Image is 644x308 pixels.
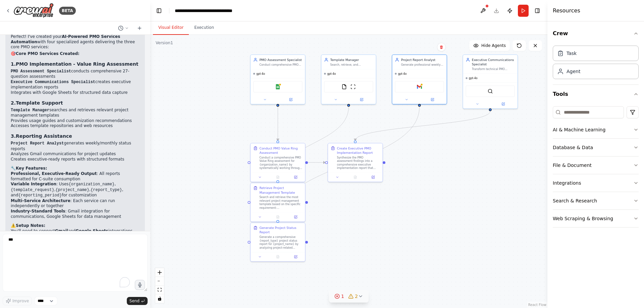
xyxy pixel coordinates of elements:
[259,226,302,234] div: Generate Project Status Report
[135,280,145,290] button: Click to speak your automation idea
[488,88,493,94] img: SerperDevTool
[155,268,164,277] button: zoom in
[55,188,89,192] code: {project_name}
[59,7,76,15] div: BETA
[420,97,445,102] button: Open in side panel
[155,268,164,303] div: React Flow controls
[259,146,302,155] div: Conduct PMO Value Ring Assessment
[553,210,639,227] button: Web Scraping & Browsing
[11,108,49,113] code: Template Manager
[11,198,140,209] li: : Each service can run independently or together
[250,55,306,105] div: PMO Assessment SpecialistConduct comprehensive PMO Value Ring assessments by guiding stakeholders...
[553,104,639,233] div: Tools
[11,118,140,124] li: Provides usage guides and customization recommendations
[401,63,444,67] div: Generate professional weekly and monthly project status reports by analyzing project communicatio...
[553,85,639,104] button: Tools
[155,294,164,303] button: toggle interactivity
[491,101,516,107] button: Open in side panel
[472,67,515,71] div: Transform technical PMO assessments, template recommendations, and project reports into polished,...
[276,107,280,140] g: Edge from 6b6e0d97-7220-4524-8e70-af9c86e917d2 to 186ab605-3dac-4f5e-b968-4b9f73de5f64
[417,84,422,89] img: Gmail
[259,186,302,194] div: Retrieve Project Management Template
[11,198,70,203] strong: Multi-Service Architecture
[69,182,115,187] code: {organization_name}
[11,69,140,79] li: conducts comprehensive 27-question assessments
[11,123,140,129] li: Accesses template repositories and web resources
[134,24,145,32] button: Start a new chat
[259,235,302,249] div: Generate a comprehensive {report_type} project status report for {project_name} by analyzing proj...
[11,171,140,182] li: : All reports formatted for C-suite consumption
[75,229,108,233] strong: Google Sheets
[16,61,138,67] strong: PMO Implementation - Value Ring Assessment
[12,298,29,304] span: Improve
[155,277,164,286] button: zoom out
[155,286,164,294] button: fit view
[553,174,639,192] button: Integrations
[156,40,173,46] div: Version 1
[533,6,542,15] button: Hide right sidebar
[567,68,580,75] div: Agent
[3,297,32,305] button: Improve
[329,290,369,303] button: 12
[330,58,373,62] div: Template Manager
[11,188,54,192] code: {template_request}
[469,76,478,80] span: gpt-4o
[341,293,344,300] span: 1
[276,107,351,180] g: Edge from b2de7224-4035-42bd-b48f-9101450f8b32 to 7ad972e4-a5b5-4455-a861-0e1f7aa40849
[11,166,140,171] h2: 🔧
[472,58,515,66] div: Executive Communications Specialist
[268,254,287,259] button: No output available
[11,51,140,57] h2: 🎯
[154,6,164,15] button: Hide left sidebar
[553,157,639,174] button: File & Document
[308,160,325,165] g: Edge from 186ab605-3dac-4f5e-b968-4b9f73de5f64 to d3f04bd4-d222-4314-a989-9b5f61c5beba
[341,84,347,89] img: FileReadTool
[11,100,140,106] h3: 2.
[18,193,62,198] code: {reporting_period}
[11,223,140,229] h2: ⚠️
[250,143,306,182] div: Conduct PMO Value Ring AssessmentConduct a comprehensive PMO Value Ring assessment for {organizat...
[11,61,140,67] h3: 1.
[437,43,446,52] button: Delete node
[11,182,56,186] strong: Variable Integration
[16,100,63,106] strong: Template Support
[256,72,265,76] span: gpt-4o
[278,97,304,102] button: Open in side panel
[259,58,302,62] div: PMO Assessment Specialist
[346,175,365,180] button: No output available
[55,229,68,233] strong: Gmail
[259,63,302,67] div: Conduct comprehensive PMO Value Ring assessments by guiding stakeholders through the 27 standard ...
[337,156,380,170] div: Synthesize the PMO assessment findings into a comprehensive executive implementation report that ...
[469,40,510,51] button: Hide Agents
[401,58,444,62] div: Project Report Analyst
[351,84,356,89] img: ScrapeWebsiteTool
[553,139,639,156] button: Database & Data
[366,175,381,180] button: Open in side panel
[11,133,140,139] h3: 3.
[288,214,303,220] button: Open in side panel
[11,80,95,84] code: Executive Communications Specialist
[11,34,140,50] p: Perfect! I've created your with four specialized agents delivering the three core PMO services:
[553,24,639,43] button: Crew
[463,55,518,109] div: Executive Communications SpecialistTransform technical PMO assessments, template recommendations,...
[398,72,407,76] span: gpt-4o
[11,182,140,198] li: : Uses , , , , and for customization
[553,7,580,15] h4: Resources
[11,171,97,176] strong: Professional, Executive-Ready Output
[153,21,189,35] button: Visual Editor
[129,298,140,304] span: Send
[127,297,148,305] button: Send
[11,108,140,118] li: searches and retrieves relevant project management templates
[11,209,65,213] strong: Industry-Standard Tools
[11,141,64,146] code: Project Report Analyst
[250,223,306,262] div: Generate Project Status ReportGenerate a comprehensive {report_type} project status report for {p...
[11,90,140,96] li: Integrates with Google Sheets for structured data capture
[11,209,140,219] li: : Gmail integration for communications, Google Sheets for data management
[16,133,72,139] strong: Reporting Assistance
[11,69,71,74] code: PMO Assessment Specialist
[268,214,287,220] button: No output available
[321,55,376,105] div: Template ManagerSearch, retrieve, and recommend the most relevant project management templates ba...
[11,157,140,162] li: Creates executive-ready reports with structured formats
[288,254,303,259] button: Open in side panel
[11,79,140,90] li: creates executive implementation reports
